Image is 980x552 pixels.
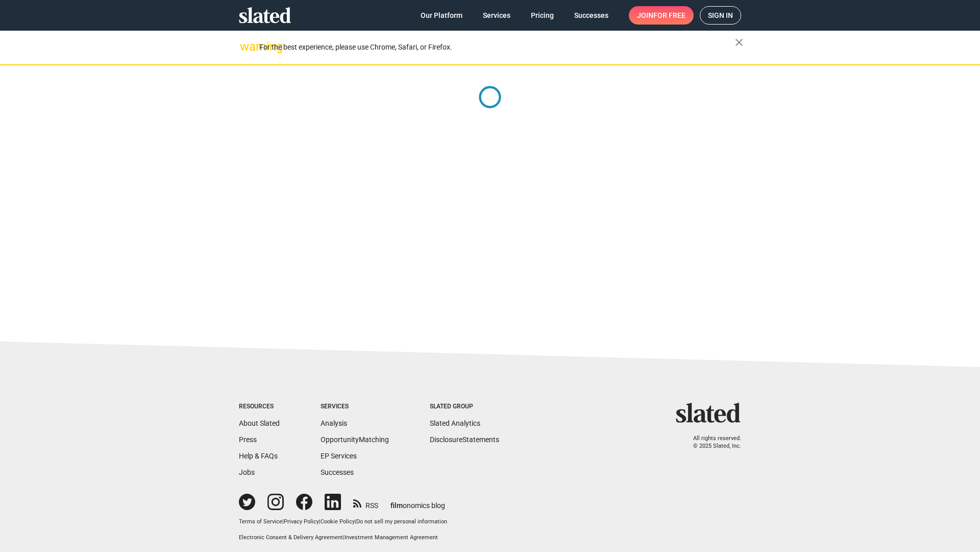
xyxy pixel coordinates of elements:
[239,419,280,427] a: About Slated
[653,6,685,25] span: for free
[282,518,284,525] span: |
[700,6,741,25] a: Sign in
[321,468,354,476] a: Successes
[321,419,347,427] a: Analysis
[682,435,741,450] p: All rights reserved. © 2025 Slated, Inc.
[321,518,355,525] a: Cookie Policy
[708,7,733,24] span: Sign in
[239,468,255,476] a: Jobs
[239,518,282,525] a: Terms of Service
[321,452,357,460] a: EP Services
[345,534,438,541] a: Investment Management Agreement
[319,518,321,525] span: |
[430,403,499,411] div: Slated Group
[421,6,462,25] span: Our Platform
[574,6,608,25] span: Successes
[637,6,685,25] span: Join
[321,435,389,444] a: OpportunityMatching
[483,6,510,25] span: Services
[239,452,278,460] a: Help & FAQs
[239,435,257,444] a: Press
[353,495,378,511] a: RSS
[733,36,745,49] mat-icon: close
[321,403,389,411] div: Services
[430,435,499,444] a: DisclosureStatements
[259,40,735,54] div: For the best experience, please use Chrome, Safari, or Firefox.
[355,518,356,525] span: |
[239,534,343,541] a: Electronic Consent & Delivery Agreement
[531,6,554,25] span: Pricing
[343,534,345,541] span: |
[239,403,280,411] div: Resources
[629,6,694,25] a: Joinfor free
[430,419,480,427] a: Slated Analytics
[566,6,617,25] a: Successes
[356,518,447,526] button: Do not sell my personal information
[284,518,319,525] a: Privacy Policy
[240,40,252,53] mat-icon: warning
[390,501,403,510] span: film
[523,6,562,25] a: Pricing
[475,6,519,25] a: Services
[390,493,445,511] a: filmonomics blog
[412,6,471,25] a: Our Platform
